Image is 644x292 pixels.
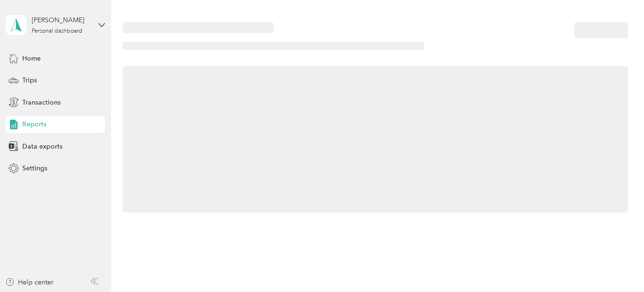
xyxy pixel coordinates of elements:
span: Transactions [22,97,61,107]
span: Trips [22,75,37,85]
span: Reports [22,119,46,129]
span: Settings [22,163,47,173]
div: [PERSON_NAME] [32,15,91,25]
iframe: Everlance-gr Chat Button Frame [591,239,644,292]
button: Help center [5,277,53,287]
span: Home [22,53,41,63]
div: Personal dashboard [32,28,82,34]
span: Data exports [22,142,62,151]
